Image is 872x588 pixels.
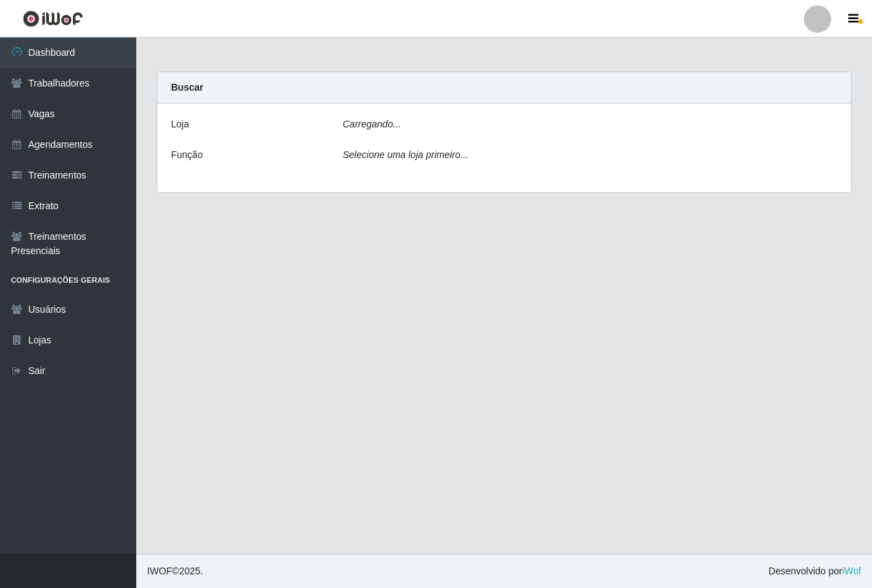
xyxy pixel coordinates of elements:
span: © 2025 . [147,564,203,578]
span: Desenvolvido por [768,564,861,578]
label: Loja [171,117,189,131]
span: IWOF [147,566,172,576]
strong: Buscar [171,82,203,93]
i: Selecione uma loja primeiro... [343,149,468,160]
label: Função [171,148,203,162]
a: iWof [842,566,861,576]
img: CoreUI Logo [22,10,83,27]
i: Carregando... [343,119,401,129]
